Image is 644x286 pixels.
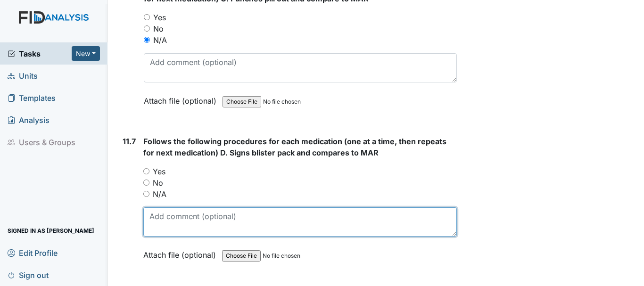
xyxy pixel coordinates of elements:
[8,90,56,105] span: Templates
[8,48,72,59] a: Tasks
[144,25,150,32] input: No
[144,14,150,20] input: Yes
[144,90,220,106] label: Attach file (optional)
[8,268,49,282] span: Sign out
[153,177,163,188] label: No
[153,188,166,200] label: N/A
[8,245,58,260] span: Edit Profile
[153,23,164,34] label: No
[143,168,149,174] input: Yes
[72,46,100,61] button: New
[8,68,38,83] span: Units
[153,34,167,46] label: N/A
[8,223,94,238] span: Signed in as [PERSON_NAME]
[143,244,220,261] label: Attach file (optional)
[153,166,165,177] label: Yes
[123,136,136,147] label: 11.7
[143,180,149,186] input: No
[153,12,166,23] label: Yes
[8,113,50,127] span: Analysis
[144,37,150,43] input: N/A
[143,137,446,157] span: Follows the following procedures for each medication (one at a time, then repeats for next medica...
[143,191,149,197] input: N/A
